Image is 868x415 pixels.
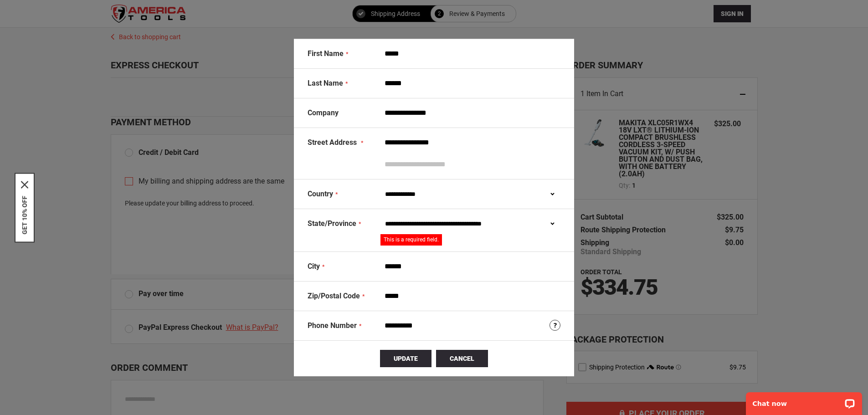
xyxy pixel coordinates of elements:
[308,138,357,147] span: Street Address
[308,262,320,271] span: City
[308,321,357,330] span: Phone Number
[740,386,868,415] iframe: LiveChat chat widget
[450,355,474,362] span: Cancel
[21,181,28,188] svg: close icon
[308,292,360,300] span: Zip/Postal Code
[384,236,439,243] span: This is a required field.
[308,108,339,117] span: Company
[380,350,431,367] button: Update
[308,79,343,87] span: Last Name
[21,195,28,234] button: GET 10% OFF
[308,49,344,58] span: First Name
[436,350,488,367] button: Cancel
[21,181,28,188] button: Close
[394,355,418,362] span: Update
[308,190,333,198] span: Country
[308,219,356,228] span: State/Province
